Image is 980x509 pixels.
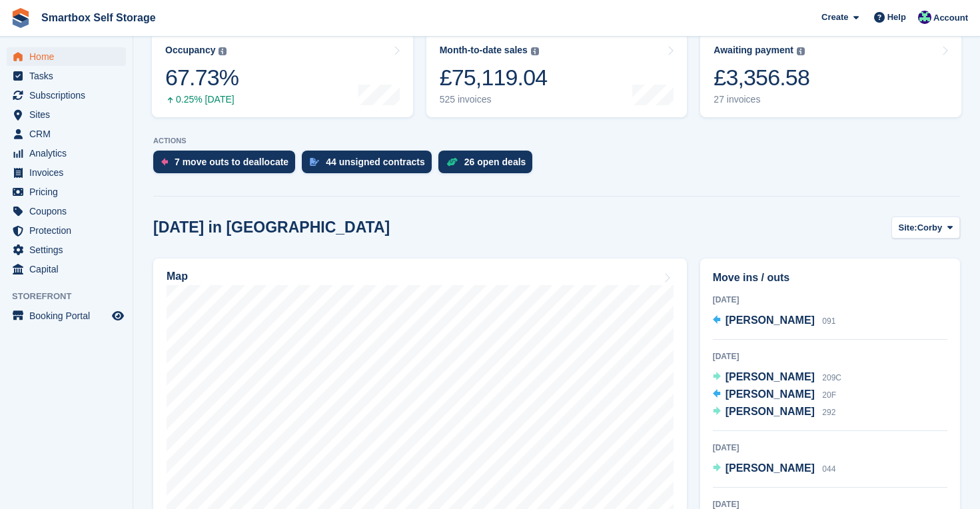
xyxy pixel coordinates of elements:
span: Invoices [29,163,109,182]
a: Preview store [110,308,126,324]
div: Occupancy [165,45,215,56]
span: Capital [29,260,109,278]
div: Month-to-date sales [440,45,528,56]
span: Sites [29,105,109,124]
span: 292 [822,408,835,417]
a: Occupancy 67.73% 0.25% [DATE] [152,33,413,117]
a: menu [7,67,126,85]
span: Site: [899,221,917,235]
span: Corby [917,221,943,235]
a: menu [7,221,126,240]
span: Subscriptions [29,86,109,105]
a: Smartbox Self Storage [36,7,161,29]
span: [PERSON_NAME] [726,462,815,474]
a: menu [7,202,126,221]
span: [PERSON_NAME] [726,371,815,382]
div: [DATE] [713,294,947,306]
div: 44 unsigned contracts [326,157,425,167]
a: 44 unsigned contracts [302,151,438,180]
img: contract_signature_icon-13c848040528278c33f63329250d36e43548de30e8caae1d1a13099fd9432cc5.svg [310,158,319,166]
span: Coupons [29,202,109,221]
a: [PERSON_NAME] 044 [713,460,836,478]
span: 091 [822,316,835,326]
span: 209C [822,373,841,382]
a: 7 move outs to deallocate [153,151,302,180]
span: Settings [29,241,109,259]
img: Roger Canham [918,11,931,24]
a: [PERSON_NAME] 091 [713,312,836,330]
div: [DATE] [713,350,947,362]
div: 525 invoices [440,94,548,105]
button: Site: Corby [891,217,960,239]
p: ACTIONS [153,137,960,145]
span: 044 [822,464,835,474]
div: 26 open deals [464,157,526,167]
a: menu [7,241,126,259]
a: menu [7,86,126,105]
a: menu [7,105,126,124]
a: menu [7,125,126,143]
span: 20F [822,390,836,400]
a: menu [7,47,126,66]
a: [PERSON_NAME] 20F [713,386,836,404]
h2: Move ins / outs [713,270,947,286]
div: £75,119.04 [440,64,548,91]
img: icon-info-grey-7440780725fd019a000dd9b08b2336e03edf1995a4989e88bcd33f0948082b44.svg [219,47,227,55]
div: 7 move outs to deallocate [175,157,288,167]
div: 0.25% [DATE] [165,94,239,105]
span: Account [933,11,968,25]
span: Booking Portal [29,306,109,325]
span: Home [29,47,109,66]
img: deal-1b604bf984904fb50ccaf53a9ad4b4a5d6e5aea283cecdc64d6e3604feb123c2.svg [446,157,458,167]
div: [DATE] [713,442,947,454]
a: Month-to-date sales £75,119.04 525 invoices [426,33,688,117]
span: Storefront [12,290,133,303]
div: Awaiting payment [714,45,793,56]
span: [PERSON_NAME] [726,406,815,417]
span: CRM [29,125,109,143]
span: Tasks [29,67,109,85]
img: move_outs_to_deallocate_icon-f764333ba52eb49d3ac5e1228854f67142a1ed5810a6f6cc68b1a99e826820c5.svg [161,158,168,166]
span: [PERSON_NAME] [726,314,815,326]
a: menu [7,144,126,163]
a: [PERSON_NAME] 209C [713,369,841,386]
a: menu [7,163,126,182]
span: Protection [29,221,109,240]
span: Analytics [29,144,109,163]
h2: Map [167,270,188,282]
div: £3,356.58 [714,64,809,91]
img: stora-icon-8386f47178a22dfd0bd8f6a31ec36ba5ce8667c1dd55bd0f319d3a0aa187defe.svg [11,8,31,28]
a: menu [7,183,126,201]
span: Help [887,11,906,24]
img: icon-info-grey-7440780725fd019a000dd9b08b2336e03edf1995a4989e88bcd33f0948082b44.svg [797,47,805,55]
h2: [DATE] in [GEOGRAPHIC_DATA] [153,219,390,237]
a: 26 open deals [438,151,540,180]
span: [PERSON_NAME] [726,388,815,400]
a: [PERSON_NAME] 292 [713,404,836,421]
span: Pricing [29,183,109,201]
div: 67.73% [165,64,239,91]
a: Awaiting payment £3,356.58 27 invoices [700,33,961,117]
span: Create [821,11,848,24]
div: 27 invoices [714,94,809,105]
a: menu [7,306,126,325]
img: icon-info-grey-7440780725fd019a000dd9b08b2336e03edf1995a4989e88bcd33f0948082b44.svg [531,47,539,55]
a: menu [7,260,126,278]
